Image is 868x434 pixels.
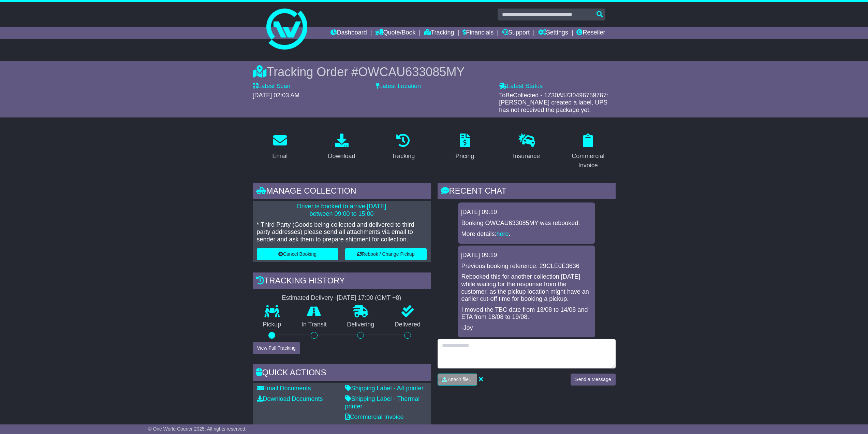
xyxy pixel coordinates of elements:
p: Driver is booked to arrive [DATE] between 09:00 to 15:00 [257,203,427,218]
p: -Joy [461,324,592,332]
span: [DATE] 02:03 AM [253,92,300,99]
a: Shipping Label - A4 printer [345,385,424,392]
a: Shipping Label - Thermal printer [345,395,420,410]
a: Email [268,131,292,163]
a: Pricing [451,131,479,163]
div: Estimated Delivery - [253,294,431,302]
p: * Third Party (Goods being collected and delivered to third party addresses) please send all atta... [257,221,427,243]
div: Commercial Invoice [565,152,611,170]
a: Download Documents [257,395,323,402]
a: Dashboard [330,27,367,39]
button: Cancel Booking [257,248,338,260]
div: Quick Actions [253,364,431,383]
div: Manage collection [253,183,431,201]
p: I moved the TBC date from 13/08 to 14/08 and ETA from 18/08 to 19/08. [461,306,592,321]
a: Reseller [576,27,605,39]
p: More details: . [461,230,592,238]
a: Commercial Invoice [561,131,616,172]
div: [DATE] 09:19 [461,209,592,216]
label: Latest Status [499,83,543,90]
label: Latest Location [376,83,421,90]
a: Commercial Invoice [345,414,404,420]
p: Delivering [337,321,385,328]
button: Rebook / Change Pickup [345,248,427,260]
button: View Full Tracking [253,342,300,354]
a: Quote/Book [375,27,415,39]
div: Tracking history [253,272,431,291]
a: Support [502,27,530,39]
a: Tracking [387,131,419,163]
a: Financials [462,27,494,39]
div: [DATE] 17:00 (GMT +8) [337,294,401,302]
a: Tracking [424,27,454,39]
div: Tracking [392,152,415,161]
span: © One World Courier 2025. All rights reserved. [148,426,247,432]
a: here [497,230,509,237]
p: Booking OWCAU633085MY was rebooked. [461,220,592,227]
div: Insurance [513,152,540,161]
p: Previous booking reference: 29CLE0E3636 [461,263,592,270]
div: Download [328,152,355,161]
p: Pickup [253,321,292,328]
span: ToBeCollected - 1Z30A5730496759767: [PERSON_NAME] created a label, UPS has not received the packa... [499,92,608,113]
div: Email [272,152,288,161]
label: Latest Scan [253,83,291,90]
p: In Transit [291,321,337,328]
button: Send a Message [571,374,615,386]
a: Insurance [509,131,544,163]
div: Pricing [455,152,474,161]
span: OWCAU633085MY [358,65,465,79]
div: [DATE] 09:19 [461,252,592,259]
a: Settings [538,27,568,39]
p: Delivered [384,321,431,328]
a: Email Documents [257,385,311,392]
div: Tracking Order # [253,65,616,79]
a: Download [323,131,359,163]
div: RECENT CHAT [438,183,616,201]
p: Rebooked this for another collection [DATE] while waiting for the response from the customer, as ... [461,273,592,303]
